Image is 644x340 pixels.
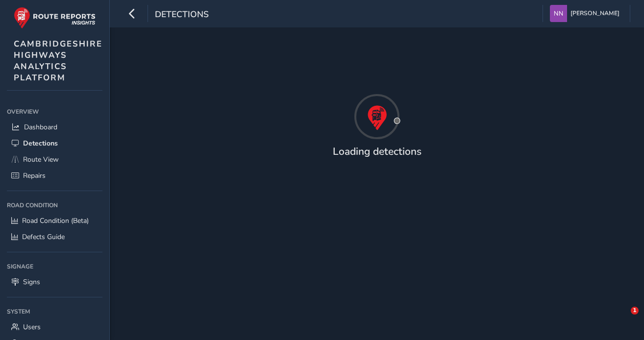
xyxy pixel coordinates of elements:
span: Detections [155,8,209,22]
a: Road Condition (Beta) [7,213,102,229]
span: [PERSON_NAME] [570,5,619,22]
span: Detections [23,139,58,148]
div: Signage [7,259,102,274]
a: Dashboard [7,119,102,135]
span: Dashboard [24,122,57,132]
iframe: Intercom live chat [611,307,634,330]
span: Users [23,322,41,332]
a: Signs [7,274,102,290]
a: Detections [7,135,102,151]
a: Defects Guide [7,229,102,245]
div: System [7,304,102,319]
a: Repairs [7,168,102,184]
span: Road Condition (Beta) [22,216,89,225]
span: Signs [23,277,40,287]
h4: Loading detections [333,146,421,158]
span: 1 [631,307,639,315]
img: rr logo [14,7,96,29]
img: diamond-layout [550,5,567,22]
span: Defects Guide [22,232,65,242]
button: [PERSON_NAME] [550,5,623,22]
a: Route View [7,151,102,168]
div: Road Condition [7,198,102,213]
div: Overview [7,104,102,119]
span: Repairs [23,171,46,180]
span: Route View [23,155,59,164]
a: Users [7,319,102,335]
span: CAMBRIDGESHIRE HIGHWAYS ANALYTICS PLATFORM [14,38,102,83]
